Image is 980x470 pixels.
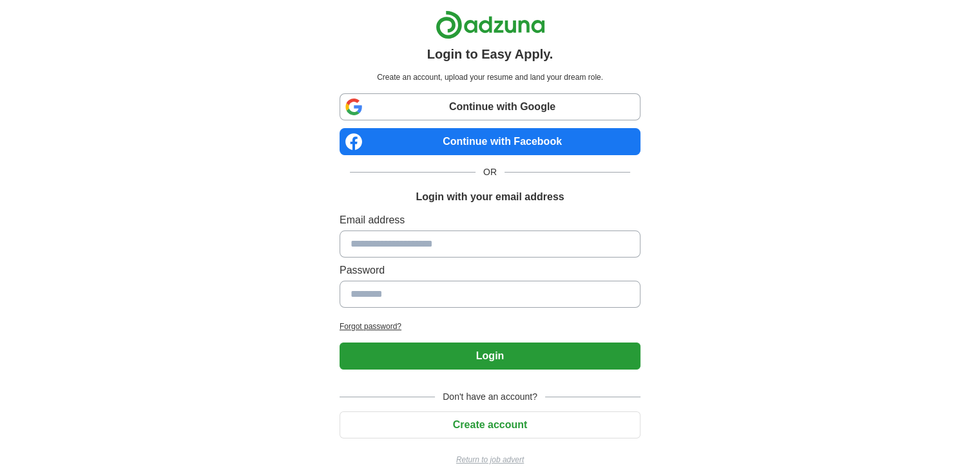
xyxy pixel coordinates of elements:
[342,71,638,83] p: Create an account, upload your resume and land your dream role.
[340,263,640,278] label: Password
[476,165,504,179] span: OR
[427,44,553,64] h1: Login to Easy Apply.
[340,454,640,465] a: Return to job advert
[436,10,545,39] img: Adzuna logo
[340,93,640,120] a: Continue with Google
[340,128,640,155] a: Continue with Facebook
[340,419,640,430] a: Create account
[416,189,564,205] h1: Login with your email address
[340,321,640,332] a: Forgot password?
[340,212,640,228] label: Email address
[435,390,545,404] span: Don't have an account?
[340,411,640,438] button: Create account
[340,343,640,370] button: Login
